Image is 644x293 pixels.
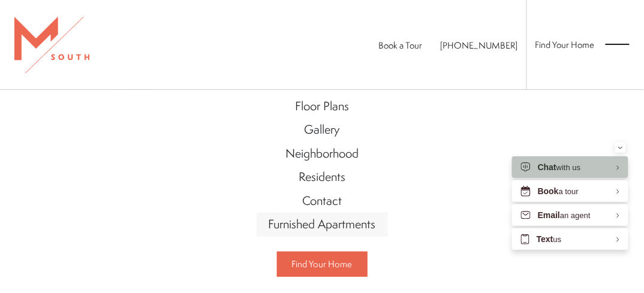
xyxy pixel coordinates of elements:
[535,38,595,51] a: Find Your Home
[257,165,388,189] a: Go to Residents
[440,39,518,52] a: Call Us at 813-570-8014
[378,39,422,52] a: Book a Tour
[14,17,89,73] img: MSouth
[257,189,388,213] a: Go to Contact
[292,258,353,270] span: Find Your Home
[295,98,349,114] span: Floor Plans
[257,95,388,119] a: Go to Floor Plans
[257,142,388,166] a: Go to Neighborhood
[257,213,388,237] a: Go to Furnished Apartments (opens in a new tab)
[277,252,368,277] a: Find Your Home
[305,121,340,137] span: Gallery
[302,192,342,209] span: Contact
[269,216,376,232] span: Furnished Apartments
[440,39,518,52] span: [PHONE_NUMBER]
[257,118,388,142] a: Go to Gallery
[299,168,345,185] span: Residents
[285,145,359,161] span: Neighborhood
[606,39,630,50] button: Open Menu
